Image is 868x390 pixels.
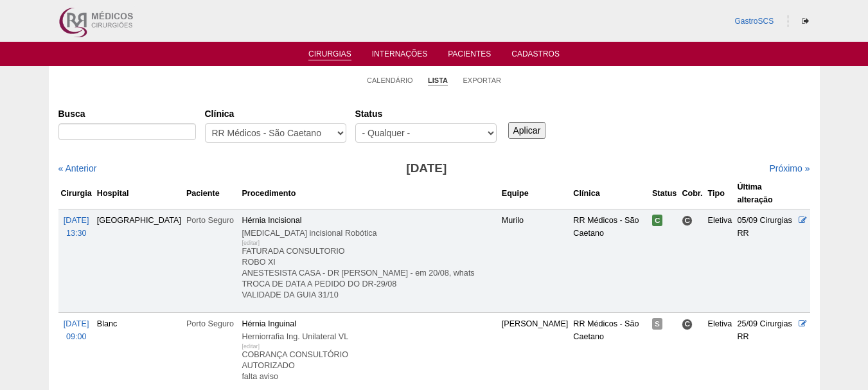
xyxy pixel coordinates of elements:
[64,216,89,225] span: [DATE]
[64,319,89,341] a: [DATE] 09:00
[734,17,774,26] a: GastroSCS
[571,209,650,312] td: RR Médicos - São Caetano
[58,163,97,173] a: « Anterior
[242,330,496,343] div: Herniorrafia Ing. Unilateral VL
[58,107,196,120] label: Busca
[184,178,239,209] th: Paciente
[508,122,546,139] input: Aplicar
[186,317,236,330] div: Porto Seguro
[205,107,346,120] label: Clínica
[242,350,496,382] p: COBRANÇA CONSULTÓRIO AUTORIZADO falta aviso
[238,159,614,178] h3: [DATE]
[571,178,650,209] th: Clínica
[94,209,184,312] td: [GEOGRAPHIC_DATA]
[799,216,807,225] a: Editar
[428,76,448,85] a: Lista
[705,209,735,312] td: Eletiva
[58,123,196,140] input: Digite os termos que você deseja procurar.
[705,178,735,209] th: Tipo
[242,236,260,249] div: [editar]
[242,340,260,353] div: [editar]
[66,229,87,238] span: 13:30
[682,319,693,330] span: Consultório
[463,76,501,85] a: Exportar
[242,246,496,301] p: FATURADA CONSULTORIO ROBO XI ANESTESISTA CASA - DR [PERSON_NAME] - em 20/08, whats TROCA DE DATA ...
[448,49,491,62] a: Pacientes
[734,209,796,312] td: 05/09 Cirurgias RR
[499,209,571,312] td: Murilo
[802,17,809,25] i: Sair
[58,178,94,209] th: Cirurgia
[769,163,810,173] a: Próximo »
[239,178,499,209] th: Procedimento
[652,318,662,330] span: Suspensa
[799,319,807,328] a: Editar
[372,49,428,62] a: Internações
[511,49,560,62] a: Cadastros
[682,215,693,226] span: Consultório
[186,214,236,227] div: Porto Seguro
[64,216,89,238] a: [DATE] 13:30
[650,178,680,209] th: Status
[94,178,184,209] th: Hospital
[499,178,571,209] th: Equipe
[66,332,87,341] span: 09:00
[367,76,413,85] a: Calendário
[679,178,705,209] th: Cobr.
[308,49,351,60] a: Cirurgias
[734,178,796,209] th: Última alteração
[239,209,499,312] td: Hérnia Incisional
[242,227,496,240] div: [MEDICAL_DATA] incisional Robótica
[64,319,89,328] span: [DATE]
[355,107,497,120] label: Status
[652,215,663,226] span: Confirmada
